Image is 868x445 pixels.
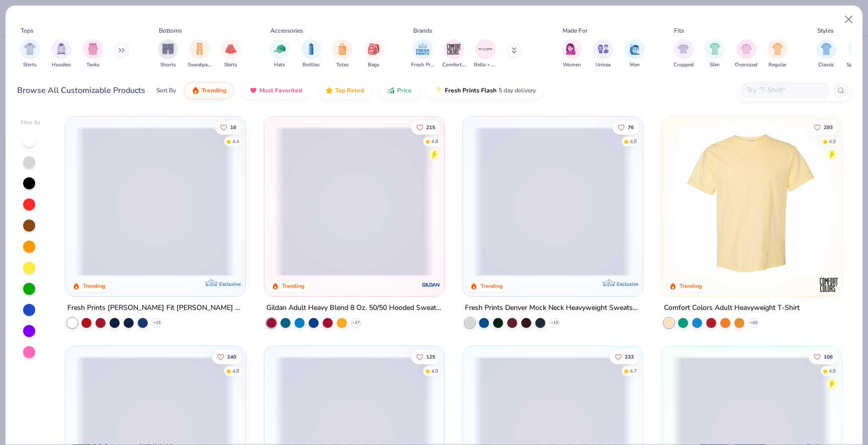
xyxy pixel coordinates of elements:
div: filter for Men [625,39,645,69]
span: 106 [824,354,833,359]
div: Sort By [156,86,176,95]
span: Price [397,86,412,94]
img: Bags Image [368,43,379,55]
img: Unisex Image [598,43,609,55]
button: filter button [442,39,465,69]
button: Like [411,350,440,364]
button: filter button [20,39,40,69]
div: 4.8 [431,138,438,145]
div: filter for Cropped [673,39,694,69]
span: Shorts [160,61,176,69]
span: Bella + Canvas [474,61,497,69]
button: filter button [705,39,725,69]
button: Top Rated [318,82,371,99]
button: filter button [562,39,582,69]
span: Sweatpants [188,61,211,69]
div: Styles [817,26,834,35]
div: filter for Comfort Colors [442,39,465,69]
div: Fresh Prints Denver Mock Neck Heavyweight Sweatshirt [465,301,641,314]
img: Women Image [566,43,577,55]
button: Trending [184,82,234,99]
span: Hoodies [52,61,71,69]
input: Try "T-Shirt" [746,84,823,96]
div: filter for Shirts [20,39,40,69]
div: 4.4 [232,138,239,145]
span: Cropped [673,61,694,69]
div: filter for Bags [364,39,384,69]
div: Made For [562,26,588,35]
img: trending.gif [191,86,200,94]
div: Browse All Customizable Products [17,84,145,96]
span: Most Favorited [259,86,302,94]
img: Bottles Image [306,43,317,55]
button: filter button [625,39,645,69]
span: + 10 [551,319,558,325]
div: Fits [674,26,684,35]
div: Comfort Colors Adult Heavyweight T-Shirt [664,301,800,314]
button: filter button [221,39,241,69]
button: filter button [83,39,103,69]
div: filter for Tanks [83,39,103,69]
img: Hats Image [274,43,285,55]
img: Shirts Image [24,43,36,55]
span: 240 [227,354,236,359]
div: filter for Regular [767,39,788,69]
div: Fresh Prints [PERSON_NAME] Fit [PERSON_NAME] Shirt with Stripes [67,301,243,314]
button: Like [610,350,639,364]
button: filter button [332,39,352,69]
img: Men Image [629,43,640,55]
img: Fresh Prints Image [415,42,430,57]
span: Tanks [86,61,100,69]
button: filter button [301,39,321,69]
div: 4.8 [630,138,637,145]
div: 4.9 [829,138,836,145]
div: Accessories [270,26,303,35]
span: Oversized [735,61,757,69]
button: filter button [158,39,178,69]
span: Bottles [303,61,320,69]
div: filter for Slim [705,39,725,69]
div: Brands [413,26,432,35]
button: Like [809,120,838,134]
span: Fresh Prints [411,61,434,69]
span: 233 [625,354,634,359]
button: Like [411,120,440,134]
div: Tops [21,26,34,35]
span: Top Rated [335,86,364,94]
div: filter for Totes [332,39,352,69]
span: Totes [336,61,349,69]
button: Like [613,120,639,134]
div: 4.9 [431,367,438,375]
img: TopRated.gif [325,86,333,94]
button: Like [215,120,241,134]
img: Hoodies Image [56,43,67,55]
span: 76 [628,125,634,130]
span: Trending [202,86,226,94]
span: Classic [818,61,834,69]
button: Most Favorited [242,82,310,99]
div: filter for Unisex [593,39,613,69]
img: Bella + Canvas Image [478,42,493,57]
img: Shorts Image [162,43,174,55]
div: filter for Bella + Canvas [474,39,497,69]
button: filter button [51,39,71,69]
img: Oversized Image [740,43,752,55]
img: Cropped Image [678,43,689,55]
img: Sweatpants Image [194,43,205,55]
div: filter for Bottles [301,39,321,69]
span: Skirts [224,61,237,69]
button: Fresh Prints Flash5 day delivery [427,82,543,99]
img: Classic Image [821,43,832,55]
button: filter button [364,39,384,69]
img: Comfort Colors logo [818,274,838,294]
span: 293 [824,125,833,130]
button: filter button [269,39,290,69]
img: Slim Image [709,43,720,55]
div: 4.8 [829,367,836,375]
button: Like [212,350,241,364]
span: Hats [274,61,285,69]
img: 029b8af0-80e6-406f-9fdc-fdf898547912 [672,127,831,276]
img: Totes Image [337,43,348,55]
div: filter for Fresh Prints [411,39,434,69]
span: Exclusive [219,280,241,287]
